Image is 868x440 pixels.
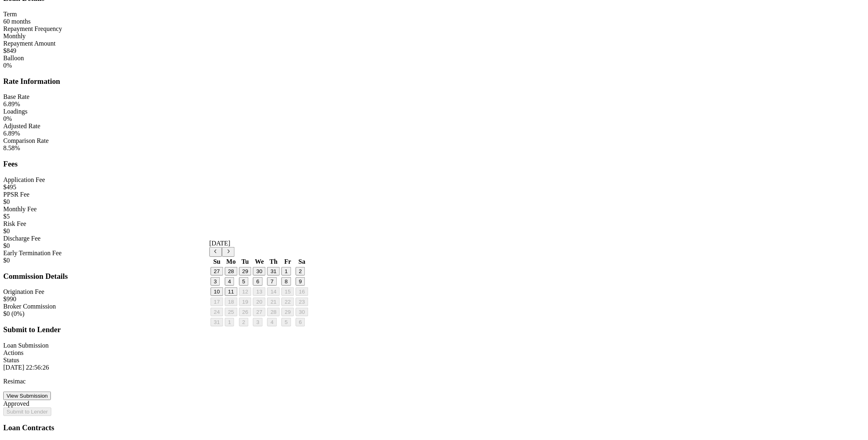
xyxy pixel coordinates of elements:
[3,108,865,115] div: Loadings
[3,288,865,296] div: Origination Fee
[3,18,865,25] div: 60 months
[267,267,280,276] button: 31
[3,144,865,152] div: 8.58%
[3,296,865,303] div: $990
[253,298,266,306] button: 20
[3,77,865,86] h3: Rate Information
[3,93,865,101] div: Base Rate
[3,123,865,130] div: Adjusted Rate
[3,250,865,257] div: Early Termination Fee
[253,267,266,276] button: 30
[3,272,865,281] h3: Commission Details
[3,176,865,184] div: Application Fee
[239,277,248,286] button: 5
[282,267,291,276] button: 1
[3,25,865,33] div: Repayment Frequency
[253,308,266,316] button: 27
[3,55,865,62] div: Balloon
[3,235,865,242] div: Discharge Fee
[239,267,251,276] button: 29
[281,258,295,266] th: Friday
[3,101,865,108] div: 6.89%
[267,298,280,306] button: 21
[3,342,865,349] div: Loan Submission
[210,258,223,266] th: Sunday
[3,364,865,371] div: [DATE] 22:56:26
[282,287,294,296] button: 15
[210,298,223,306] button: 17
[3,206,865,213] div: Monthly Fee
[224,258,238,266] th: Monday
[295,318,305,326] button: 6
[3,191,865,198] div: PPSR Fee
[225,308,237,316] button: 25
[267,258,280,266] th: Thursday
[209,240,309,247] div: [DATE]
[3,310,865,317] div: $0 (0%)
[3,392,51,400] button: View Submission
[239,287,251,296] button: 12
[3,400,865,407] div: Approved
[238,258,252,266] th: Tuesday
[3,303,865,310] div: Broker Commission
[210,318,223,326] button: 31
[3,62,865,69] div: 0%
[282,308,294,316] button: 29
[3,378,865,385] p: Resimac
[3,257,865,264] div: $0
[295,287,308,296] button: 16
[3,130,865,137] div: 6.89%
[3,40,865,47] div: Repayment Amount
[222,247,234,257] button: Go to next month
[239,308,251,316] button: 26
[295,298,308,306] button: 23
[3,349,865,357] div: Actions
[267,287,280,296] button: 14
[210,308,223,316] button: 24
[282,277,291,286] button: 8
[295,308,308,316] button: 30
[225,277,234,286] button: 4
[3,357,865,364] div: Status
[3,115,865,123] div: 0%
[3,33,865,40] div: Monthly
[225,267,237,276] button: 28
[3,407,51,416] button: Submit to Lender
[225,318,234,326] button: 1
[210,267,223,276] button: 27
[3,184,865,191] div: $495
[3,423,865,432] h3: Loan Contracts
[3,47,865,55] div: $849
[3,220,865,228] div: Risk Fee
[225,298,237,306] button: 18
[282,298,294,306] button: 22
[3,160,865,169] h3: Fees
[3,198,865,206] div: $0
[282,318,291,326] button: 5
[253,277,262,286] button: 6
[253,258,266,266] th: Wednesday
[3,213,865,220] div: $5
[3,11,865,18] div: Term
[239,298,251,306] button: 19
[3,228,865,235] div: $0
[3,325,865,334] h3: Submit to Lender
[210,287,223,296] button: 10
[295,267,305,276] button: 2
[267,308,280,316] button: 28
[210,277,220,286] button: 3
[295,258,308,266] th: Saturday
[225,287,237,296] button: 11
[253,318,262,326] button: 3
[239,318,248,326] button: 2
[267,277,277,286] button: 7
[253,287,266,296] button: 13
[267,318,277,326] button: 4
[3,137,865,144] div: Comparison Rate
[209,247,222,257] button: Go to previous month
[3,242,865,250] div: $0
[295,277,305,286] button: 9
